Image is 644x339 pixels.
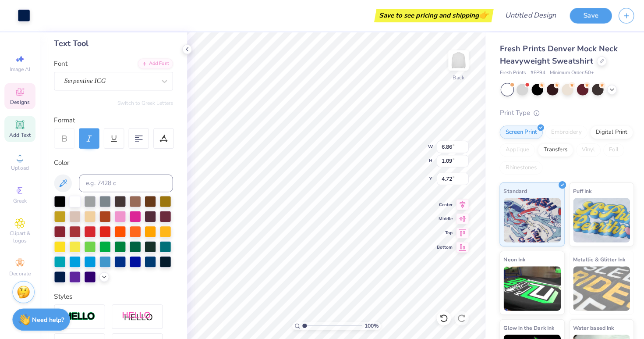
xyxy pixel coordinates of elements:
div: Embroidery [539,124,580,137]
strong: Need help? [32,312,64,320]
span: Glow in the Dark Ink [498,319,548,328]
span: Add Text [9,130,30,137]
img: Puff Ink [566,196,623,239]
span: Water based Ink [566,319,607,328]
span: 100 % [360,318,374,326]
span: Metallic & Glitter Ink [566,252,618,261]
div: Styles [53,288,171,298]
label: Font [53,58,67,68]
div: Add Font [136,58,171,68]
button: Save [563,8,605,23]
div: Transfers [531,142,566,155]
span: Decorate [9,267,30,274]
div: Applique [494,142,529,155]
div: Vinyl [569,142,594,155]
img: Standard [498,196,554,239]
input: Untitled Design [492,7,556,24]
input: e.g. 7428 c [78,172,171,190]
span: Middle [432,213,447,219]
span: Greek [13,195,27,202]
span: Image AI [10,65,30,72]
span: Clipart & logos [4,227,35,241]
img: Metallic & Glitter Ink [566,263,623,307]
div: Back [447,73,459,81]
span: Designs [10,97,29,104]
div: Foil [596,142,617,155]
div: Color [53,156,171,166]
div: Format [53,114,172,124]
span: Top [432,227,447,233]
span: Puff Ink [566,184,585,193]
span: Fresh Prints [494,68,520,76]
img: Stroke [64,308,94,318]
button: Switch to Greek Letters [116,98,171,105]
span: Neon Ink [498,252,519,261]
span: # FP94 [524,68,539,76]
span: 👉 [473,10,483,20]
img: Back [444,51,462,68]
div: Rhinestones [494,159,536,172]
span: Minimum Order: 50 + [543,68,587,76]
div: Screen Print [494,124,536,137]
span: Standard [498,184,521,193]
div: Print Type [494,107,626,117]
div: Text Tool [53,37,171,49]
span: Bottom [432,241,447,247]
span: Upload [11,162,28,169]
img: Shadow [120,307,151,318]
span: Center [432,199,447,205]
div: Save to see pricing and shipping [372,9,485,22]
span: Fresh Prints Denver Mock Neck Heavyweight Sweatshirt [494,43,610,65]
img: Neon Ink [498,263,554,307]
div: Digital Print [583,124,626,137]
